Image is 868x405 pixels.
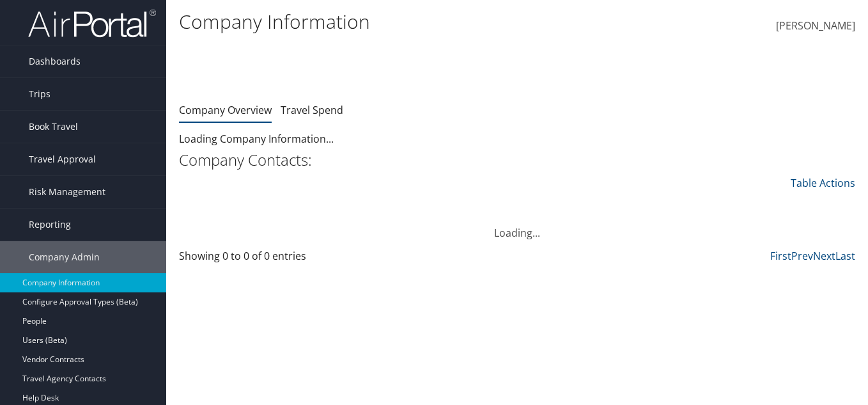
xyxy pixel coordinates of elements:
[813,249,835,263] a: Next
[29,111,78,143] span: Book Travel
[179,149,855,171] h2: Company Contacts:
[179,132,334,146] span: Loading Company Information...
[29,209,71,241] span: Reporting
[29,143,96,175] span: Travel Approval
[776,6,855,46] a: [PERSON_NAME]
[29,176,105,208] span: Risk Management
[179,8,630,35] h1: Company Information
[835,249,855,263] a: Last
[791,176,855,190] a: Table Actions
[770,249,791,263] a: First
[281,103,343,117] a: Travel Spend
[28,8,156,38] img: airportal-logo.png
[791,249,813,263] a: Prev
[776,19,855,33] span: [PERSON_NAME]
[179,103,272,117] a: Company Overview
[29,241,100,273] span: Company Admin
[29,45,81,77] span: Dashboards
[179,210,855,241] div: Loading...
[29,78,50,110] span: Trips
[179,248,334,270] div: Showing 0 to 0 of 0 entries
